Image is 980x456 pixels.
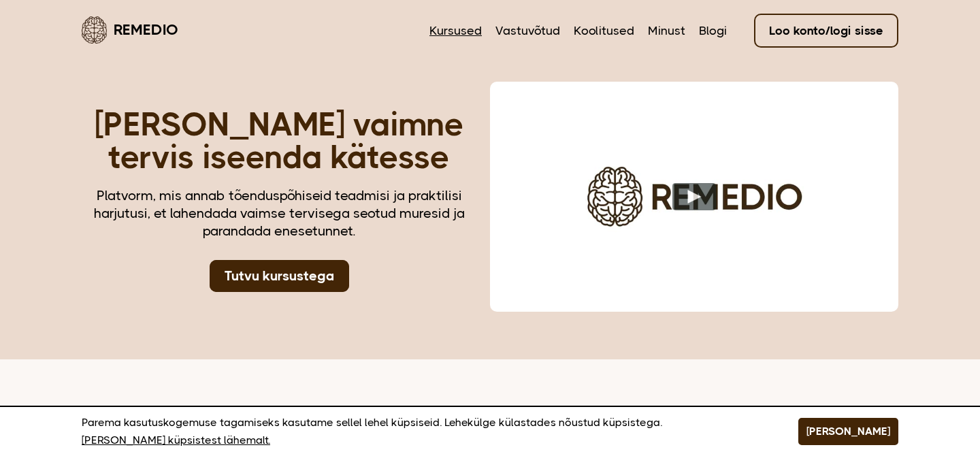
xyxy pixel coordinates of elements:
[648,22,685,39] a: Minust
[82,108,476,174] h1: [PERSON_NAME] vaimne tervis iseenda kätesse
[798,418,898,445] button: [PERSON_NAME]
[82,431,270,449] a: [PERSON_NAME] küpsistest lähemalt.
[754,14,898,48] a: Loo konto/logi sisse
[495,22,560,39] a: Vastuvõtud
[210,260,349,292] a: Tutvu kursustega
[429,22,482,39] a: Kursused
[82,16,107,44] img: Remedio logo
[672,183,717,210] button: Play video
[82,14,178,46] a: Remedio
[699,22,727,39] a: Blogi
[82,414,764,449] p: Parema kasutuskogemuse tagamiseks kasutame sellel lehel küpsiseid. Lehekülge külastades nõustud k...
[574,22,634,39] a: Koolitused
[82,187,476,240] div: Platvorm, mis annab tõenduspõhiseid teadmisi ja praktilisi harjutusi, et lahendada vaimse tervise...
